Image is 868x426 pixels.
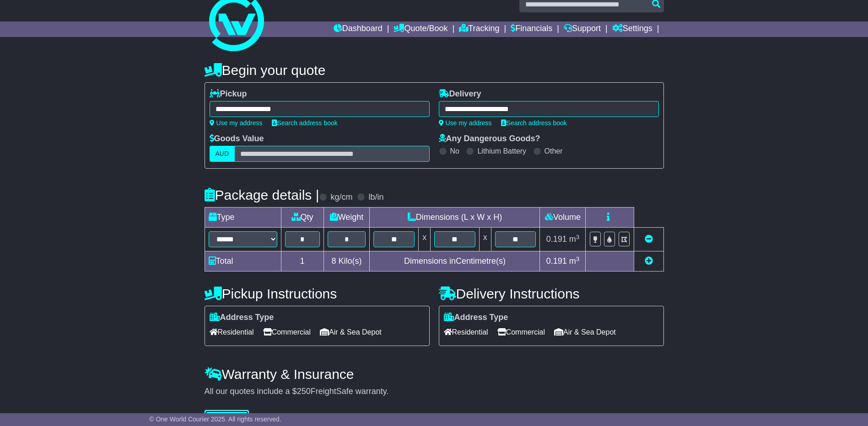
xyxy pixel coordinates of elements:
[210,119,263,127] a: Use my address
[210,134,264,144] label: Goods Value
[205,367,664,382] h4: Warranty & Insurance
[439,119,492,127] a: Use my address
[297,387,311,396] span: 250
[645,256,653,266] a: Add new item
[546,256,567,266] span: 0.191
[497,325,545,339] span: Commercial
[210,146,235,162] label: AUD
[263,325,311,339] span: Commercial
[368,192,383,202] label: lb/in
[439,89,481,99] label: Delivery
[501,119,567,127] a: Search address book
[439,134,540,144] label: Any Dangerous Goods?
[370,208,540,228] td: Dimensions (L x W x H)
[450,147,459,155] label: No
[511,21,552,37] a: Financials
[205,410,249,426] button: Get Quotes
[323,251,370,272] td: Kilo(s)
[545,147,563,155] label: Other
[370,251,540,272] td: Dimensions in Centimetre(s)
[477,147,526,155] label: Lithium Battery
[419,228,431,251] td: x
[281,251,323,272] td: 1
[394,21,447,37] a: Quote/Book
[205,251,281,272] td: Total
[645,234,653,244] a: Remove this item
[323,208,370,228] td: Weight
[281,208,323,228] td: Qty
[149,415,281,423] span: © One World Courier 2025. All rights reserved.
[272,119,338,127] a: Search address book
[210,325,254,339] span: Residential
[444,325,488,339] span: Residential
[205,208,281,228] td: Type
[205,286,430,301] h4: Pickup Instructions
[210,89,247,99] label: Pickup
[330,192,352,202] label: kg/cm
[569,234,580,244] span: m
[331,256,336,266] span: 8
[612,21,652,37] a: Settings
[576,256,580,262] sup: 3
[459,21,499,37] a: Tracking
[205,63,664,78] h4: Begin your quote
[540,208,586,228] td: Volume
[479,228,491,251] td: x
[576,234,580,240] sup: 3
[554,325,616,339] span: Air & Sea Depot
[334,21,383,37] a: Dashboard
[205,387,664,397] div: All our quotes include a $ FreightSafe warranty.
[546,234,567,244] span: 0.191
[439,286,664,301] h4: Delivery Instructions
[444,313,508,323] label: Address Type
[320,325,382,339] span: Air & Sea Depot
[205,187,319,202] h4: Package details |
[210,313,274,323] label: Address Type
[569,256,580,266] span: m
[564,21,601,37] a: Support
